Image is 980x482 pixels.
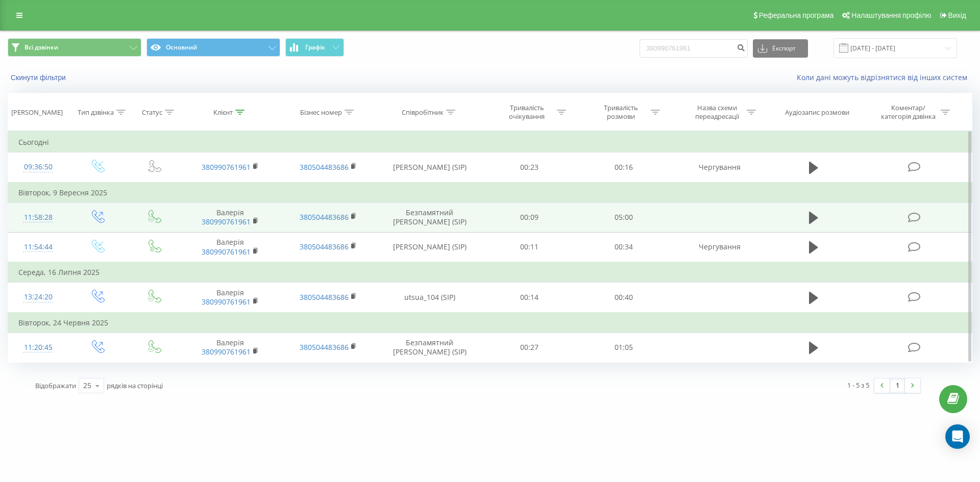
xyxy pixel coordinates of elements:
[213,108,233,117] div: Клієнт
[181,283,279,313] td: Валерія
[202,162,251,172] a: 380990761961
[181,333,279,362] td: Валерія
[35,381,76,390] span: Відображати
[18,237,58,257] div: 11:54:44
[759,11,834,19] span: Реферальна програма
[671,232,769,262] td: Чергування
[402,108,444,117] div: Співробітник
[8,183,972,203] td: Вівторок, 9 Вересня 2025
[202,297,251,307] a: 380990761961
[300,242,349,251] a: 380504483686
[482,232,576,262] td: 00:11
[671,153,769,183] td: Чергування
[482,333,576,362] td: 00:27
[878,104,938,121] div: Коментар/категорія дзвінка
[305,44,325,51] span: Графік
[377,232,482,262] td: [PERSON_NAME] (SIP)
[11,108,63,117] div: [PERSON_NAME]
[785,108,849,117] div: Аудіозапис розмови
[482,153,576,183] td: 00:23
[300,108,342,117] div: Бізнес номер
[285,38,344,57] button: Графік
[24,43,58,52] span: Всі дзвінки
[300,212,349,222] a: 380504483686
[482,202,576,232] td: 00:09
[797,72,972,82] a: Коли дані можуть відрізнятися вiд інших систем
[300,292,349,302] a: 380504483686
[576,202,670,232] td: 05:00
[146,38,280,57] button: Основний
[202,347,251,357] a: 380990761961
[300,162,349,172] a: 380504483686
[18,338,58,358] div: 11:20:45
[576,283,670,313] td: 00:40
[482,283,576,313] td: 00:14
[8,73,71,82] button: Скинути фільтри
[18,157,58,177] div: 09:36:50
[202,217,251,226] a: 380990761961
[83,380,91,391] div: 25
[18,208,58,227] div: 11:58:28
[181,232,279,262] td: Валерія
[576,153,670,183] td: 00:16
[576,333,670,362] td: 01:05
[594,104,648,121] div: Тривалість розмови
[377,202,482,232] td: Безпамятний [PERSON_NAME] (SIP)
[107,381,163,390] span: рядків на сторінці
[377,333,482,362] td: Безпамятний [PERSON_NAME] (SIP)
[8,262,972,283] td: Середа, 16 Липня 2025
[945,424,970,449] div: Open Intercom Messenger
[753,39,808,58] button: Експорт
[202,247,251,257] a: 380990761961
[300,342,349,352] a: 380504483686
[8,313,972,333] td: Вівторок, 24 Червня 2025
[500,104,554,121] div: Тривалість очікування
[948,11,966,19] span: Вихід
[18,287,58,307] div: 13:24:20
[640,39,748,58] input: Пошук за номером
[8,132,972,153] td: Сьогодні
[8,38,141,57] button: Всі дзвінки
[851,11,931,19] span: Налаштування профілю
[847,380,869,390] div: 1 - 5 з 5
[181,202,279,232] td: Валерія
[377,153,482,183] td: [PERSON_NAME] (SIP)
[690,104,744,121] div: Назва схеми переадресації
[890,378,905,393] a: 1
[142,108,162,117] div: Статус
[576,232,670,262] td: 00:34
[78,108,114,117] div: Тип дзвінка
[377,283,482,313] td: utsua_104 (SIP)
